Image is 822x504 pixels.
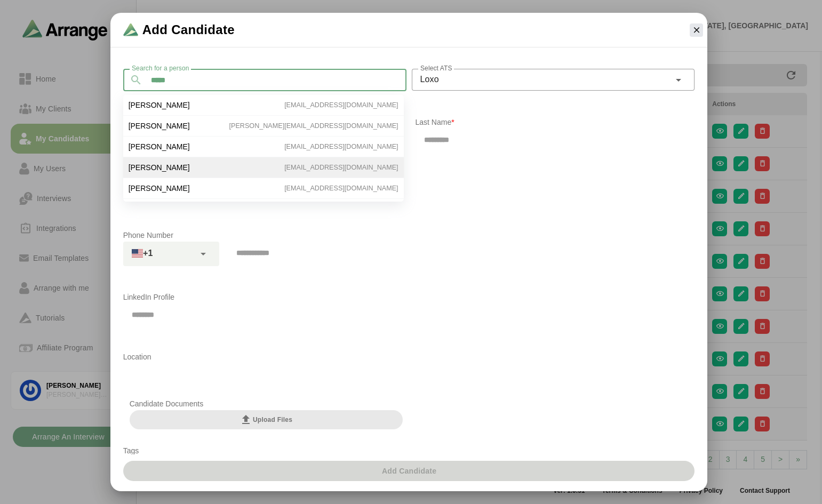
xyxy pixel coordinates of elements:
span: [EMAIL_ADDRESS][DOMAIN_NAME] [284,142,398,151]
p: Email Address [123,169,695,182]
span: Loxo [420,73,439,86]
p: Location [123,350,695,363]
button: Upload Files [130,410,403,429]
p: Phone Number [123,229,695,242]
span: [PERSON_NAME] [129,100,190,110]
span: [PERSON_NAME] [129,183,190,193]
span: [PERSON_NAME] [129,142,190,151]
p: Tags [123,444,695,457]
span: [EMAIL_ADDRESS][DOMAIN_NAME] [284,183,398,193]
p: Candidate Documents [130,397,403,410]
span: [PERSON_NAME][EMAIL_ADDRESS][DOMAIN_NAME] [229,121,398,131]
span: Add Candidate [142,21,235,38]
p: LinkedIn Profile [123,291,695,303]
span: [EMAIL_ADDRESS][DOMAIN_NAME] [284,100,398,110]
p: Last Name [416,116,695,129]
span: [PERSON_NAME] [129,121,190,131]
span: Upload Files [240,413,292,426]
span: [PERSON_NAME] [129,163,190,172]
span: [EMAIL_ADDRESS][DOMAIN_NAME] [284,163,398,172]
